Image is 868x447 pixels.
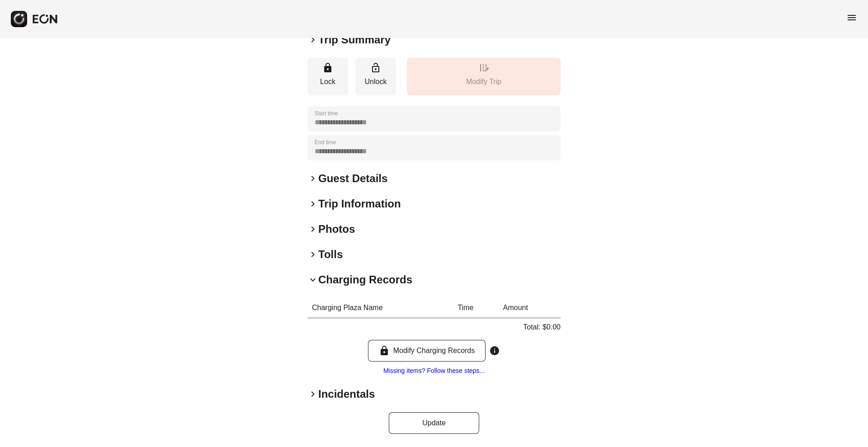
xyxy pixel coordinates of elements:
[318,33,391,47] h2: Trip Summary
[318,387,375,401] h2: Incidentals
[307,224,318,235] span: keyboard_arrow_right
[489,345,500,356] span: info
[318,222,355,236] h2: Photos
[307,173,318,184] span: keyboard_arrow_right
[379,345,390,356] span: lock
[370,62,381,73] span: lock_open
[318,197,401,211] h2: Trip Information
[453,298,498,318] th: Time
[307,298,453,318] th: Charging Plaza Name
[312,76,344,87] p: Lock
[383,367,485,374] a: Missing items? Follow these steps...
[307,389,318,400] span: keyboard_arrow_right
[499,298,561,318] th: Amount
[307,198,318,209] span: keyboard_arrow_right
[318,273,412,287] h2: Charging Records
[307,34,318,45] span: keyboard_arrow_right
[318,171,387,186] h2: Guest Details
[307,249,318,260] span: keyboard_arrow_right
[368,340,486,362] button: Modify Charging Records
[307,274,318,285] span: keyboard_arrow_down
[846,12,857,23] span: menu
[355,58,396,95] button: Unlock
[360,76,392,87] p: Unlock
[318,247,343,262] h2: Tolls
[307,58,348,95] button: Lock
[389,412,479,434] button: Update
[523,322,561,333] p: Total: $0.00
[322,62,333,73] span: lock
